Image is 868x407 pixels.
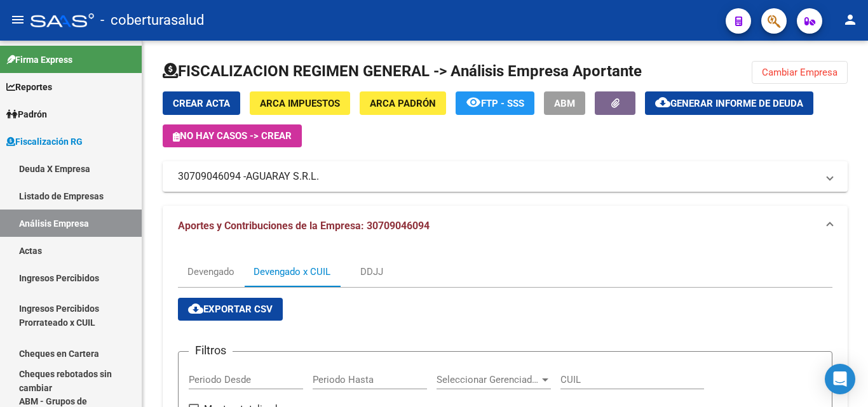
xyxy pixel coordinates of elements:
span: No hay casos -> Crear [173,130,292,142]
span: FTP - SSS [481,98,524,109]
span: ARCA Padrón [370,98,436,109]
span: Firma Express [6,53,72,67]
button: Cambiar Empresa [752,61,848,84]
span: Seleccionar Gerenciador [437,374,539,385]
mat-icon: remove_red_eye [466,95,481,110]
mat-icon: menu [10,12,25,27]
button: Generar informe de deuda [645,91,813,115]
h1: FISCALIZACION REGIMEN GENERAL -> Análisis Empresa Aportante [163,61,642,81]
span: Padrón [6,107,47,121]
span: ABM [554,98,575,109]
div: Devengado [187,265,234,279]
span: Generar informe de deuda [670,98,803,109]
mat-expansion-panel-header: Aportes y Contribuciones de la Empresa: 30709046094 [163,206,848,246]
button: ABM [544,91,585,115]
button: Crear Acta [163,91,240,115]
span: Cambiar Empresa [762,67,837,78]
span: Fiscalización RG [6,135,83,149]
button: No hay casos -> Crear [163,124,302,147]
mat-panel-title: 30709046094 - [178,170,817,183]
div: Open Intercom Messenger [825,364,855,394]
span: Exportar CSV [188,304,273,315]
div: Devengado x CUIL [254,265,330,279]
span: ARCA Impuestos [260,98,340,109]
span: Reportes [6,80,52,94]
span: - coberturasalud [100,6,204,34]
mat-icon: cloud_download [655,95,670,110]
button: ARCA Padrón [360,91,446,115]
span: AGUARAY S.R.L. [246,170,319,183]
button: Exportar CSV [178,298,283,321]
span: Aportes y Contribuciones de la Empresa: 30709046094 [178,220,430,232]
div: DDJJ [360,265,383,279]
mat-icon: person [843,12,858,27]
button: FTP - SSS [456,91,534,115]
mat-expansion-panel-header: 30709046094 -AGUARAY S.R.L. [163,161,848,192]
mat-icon: cloud_download [188,301,203,316]
h3: Filtros [189,342,233,359]
button: ARCA Impuestos [250,91,350,115]
span: Crear Acta [173,98,230,109]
